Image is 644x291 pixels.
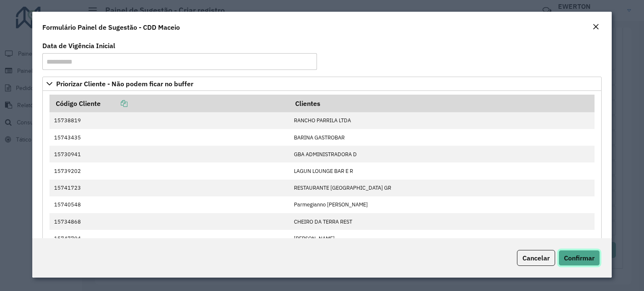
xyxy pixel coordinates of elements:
td: GBA ADMINISTRADORA D [289,146,594,162]
td: LAGUN LOUNGE BAR E R [289,162,594,179]
button: Confirmar [558,250,600,266]
td: 15747794 [49,230,289,247]
td: 15740548 [49,196,289,213]
td: 15743435 [49,129,289,146]
span: Priorizar Cliente - Não podem ficar no buffer [56,80,193,87]
td: 15734868 [49,213,289,230]
label: Data de Vigência Inicial [42,41,115,51]
td: [PERSON_NAME] [289,230,594,247]
h4: Formulário Painel de Sugestão - CDD Maceio [42,22,180,32]
th: Clientes [289,95,594,112]
button: Cancelar [517,250,555,266]
td: CHEIRO DA TERRA REST [289,213,594,230]
a: Copiar [101,99,127,108]
td: Parmegianno [PERSON_NAME] [289,196,594,213]
td: 15741723 [49,180,289,196]
em: Fechar [592,23,599,30]
td: BARINA GASTROBAR [289,129,594,146]
td: RESTAURANTE [GEOGRAPHIC_DATA] GR [289,180,594,196]
button: Close [590,22,602,33]
td: RANCHO PARRILA LTDA [289,112,594,129]
span: Confirmar [564,254,595,262]
a: Priorizar Cliente - Não podem ficar no buffer [42,77,602,91]
td: 15730941 [49,146,289,162]
td: 15738819 [49,112,289,129]
td: 15739202 [49,162,289,179]
span: Cancelar [522,254,550,262]
th: Código Cliente [49,95,289,112]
